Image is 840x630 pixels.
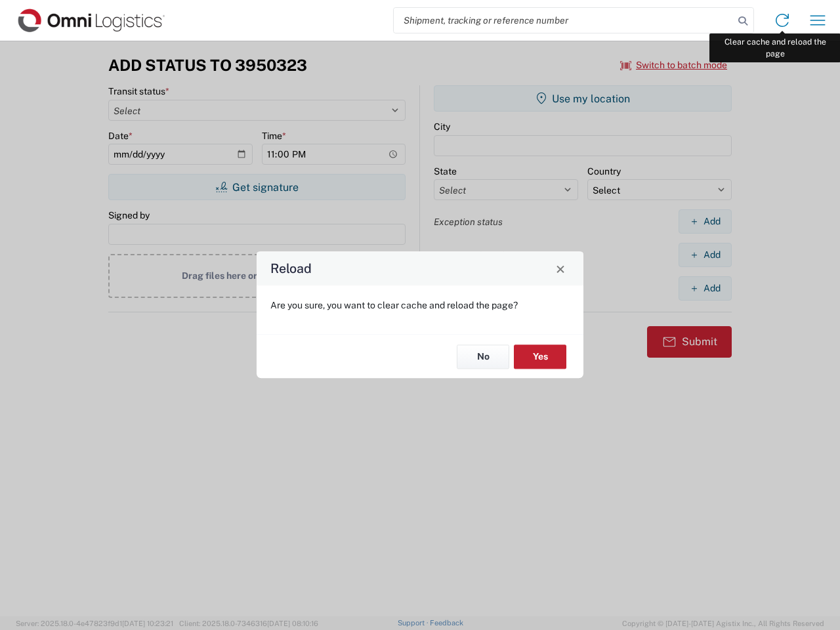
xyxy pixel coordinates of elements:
h4: Reload [270,259,312,278]
p: Are you sure, you want to clear cache and reload the page? [270,299,570,311]
input: Shipment, tracking or reference number [394,8,734,33]
button: Close [551,259,570,278]
button: No [457,345,509,369]
button: Yes [514,345,566,369]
